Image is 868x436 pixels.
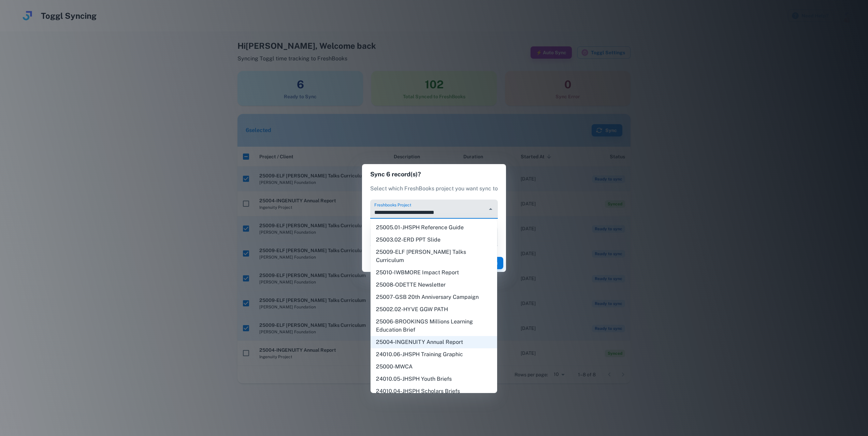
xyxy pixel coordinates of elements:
[371,361,497,373] li: 25000-MWCA
[486,204,495,214] button: Close
[371,316,497,336] li: 25006-BROOKINGS Millions Learning Education Brief
[371,373,497,385] li: 24010.05-JHSPH Youth Briefs
[362,164,506,185] h2: Sync 6 record(s)?
[371,385,497,397] li: 24010.04-JHSPH Scholars Briefs
[371,246,497,266] li: 25009-ELF [PERSON_NAME] Talks Curriculum
[370,227,498,246] div: ​
[371,266,497,279] li: 25010-IWBMORE Impact Report
[371,221,497,234] li: 25005.01-JHSPH Reference Guide
[371,279,497,291] li: 25008-ODETTE Newsletter
[371,303,497,316] li: 25002.02-HYVE GGW PATH
[371,348,497,361] li: 24010.06-JHSPH Training Graphic
[371,291,497,303] li: 25007-GSB 20th Anniversary Campaign
[371,336,497,348] li: 25004-INGENUITY Annual Report
[374,202,411,208] label: Freshbooks Project
[371,234,497,246] li: 25003.02-ERD PPT Slide
[370,185,498,193] p: Select which FreshBooks project you want sync to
